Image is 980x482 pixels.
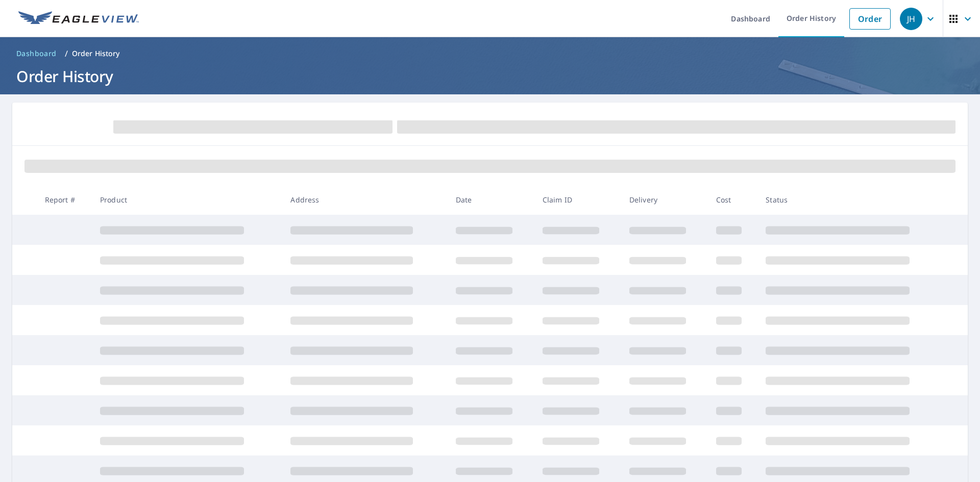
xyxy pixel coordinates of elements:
h1: Order History [12,66,968,87]
th: Status [757,185,948,215]
th: Date [448,185,534,215]
img: EV Logo [18,11,139,27]
span: Dashboard [16,48,57,59]
a: Dashboard [12,45,61,62]
nav: breadcrumb [12,45,968,62]
th: Claim ID [534,185,621,215]
li: / [65,47,68,60]
th: Delivery [621,185,708,215]
div: JH [900,8,922,30]
a: Order [849,8,891,30]
th: Cost [708,185,758,215]
th: Report # [37,185,92,215]
p: Order History [72,48,120,59]
th: Product [92,185,282,215]
th: Address [282,185,447,215]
